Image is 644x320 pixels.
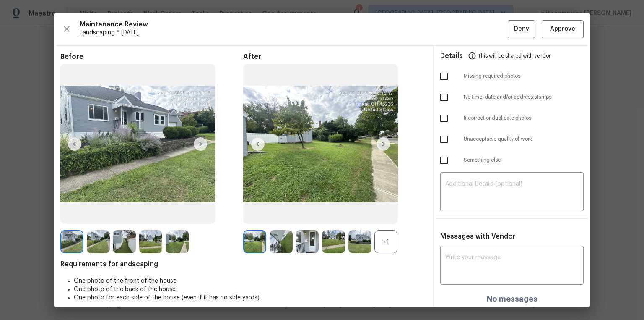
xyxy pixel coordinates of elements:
[434,66,590,87] div: Missing required photos
[434,108,590,129] div: Incorrect or duplicate photos
[440,46,463,66] span: Details
[550,24,575,34] span: Approve
[464,136,584,143] span: Unacceptable quality of work
[60,260,426,268] span: Requirements for landscaping
[194,137,207,151] img: right-chevron-button-url
[74,285,426,294] li: One photo of the back of the house
[74,277,426,285] li: One photo of the front of the house
[434,87,590,108] div: No time, date and/or address stamps
[243,52,426,61] span: After
[464,157,584,164] span: Something else
[508,20,535,38] button: Deny
[434,150,590,171] div: Something else
[514,24,529,34] span: Deny
[80,20,508,29] span: Maintenance Review
[374,230,397,253] div: +1
[487,295,538,303] h4: No messages
[440,233,515,240] span: Messages with Vendor
[464,115,584,122] span: Incorrect or duplicate photos
[68,137,81,151] img: left-chevron-button-url
[74,294,426,302] li: One photo for each side of the house (even if it has no side yards)
[542,20,584,38] button: Approve
[434,129,590,150] div: Unacceptable quality of work
[60,52,243,61] span: Before
[80,29,508,37] span: Landscaping * [DATE]
[464,73,584,80] span: Missing required photos
[478,46,551,66] span: This will be shared with vendor
[464,94,584,101] span: No time, date and/or address stamps
[251,137,265,151] img: left-chevron-button-url
[377,137,390,151] img: right-chevron-button-url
